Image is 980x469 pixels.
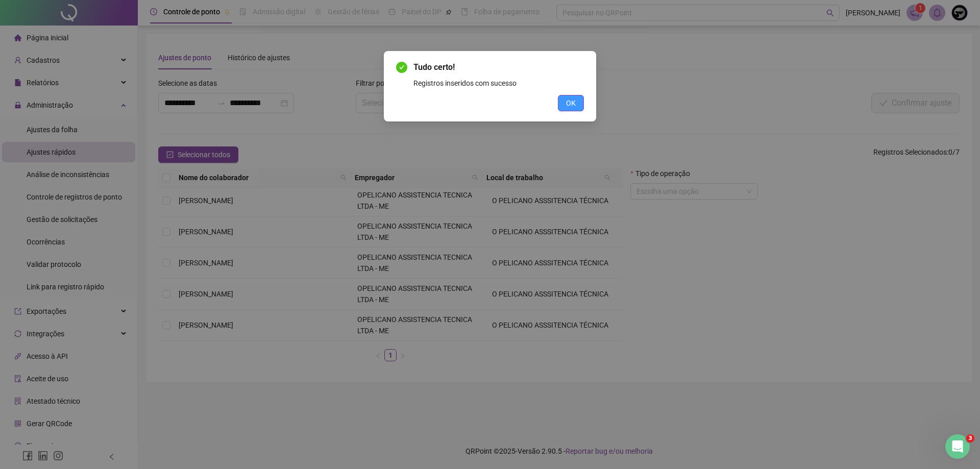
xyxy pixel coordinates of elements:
div: Registros inseridos com sucesso [413,78,584,89]
span: 3 [966,434,974,442]
span: Tudo certo! [413,61,584,73]
span: OK [566,97,576,109]
iframe: Intercom live chat [945,434,970,459]
span: check-circle [396,62,407,73]
button: OK [558,95,584,111]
